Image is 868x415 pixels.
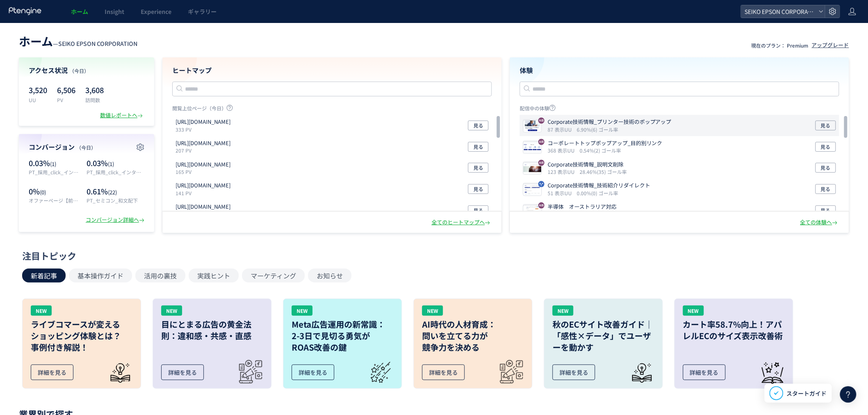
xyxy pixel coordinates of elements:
[752,42,809,49] p: 現在のプラン： Premium
[85,96,104,103] p: 訪問数
[176,147,234,154] p: 207 PV
[580,147,621,154] i: 0.54%(2) ゴール率
[22,299,141,389] a: NEWライブコマースが変えるショッピング体験とは？事例付き解説！詳細を見る
[432,219,492,226] div: 全てのヒートマップへ
[815,142,836,152] button: 見る
[29,66,144,75] h4: アクセス状況
[242,269,305,283] button: マーケティング
[468,142,489,152] button: 見る
[69,269,132,283] button: 基本操作ガイド
[176,168,234,175] p: 165 PV
[283,299,402,389] a: NEWMeta広告運用の新常識：2-3日で見切る勇気がROAS改善の鍵詳細を見る
[188,7,217,16] span: ギャラリー
[473,184,483,194] span: 見る
[87,169,144,176] p: PT_採用_click_インターンシップ2025Entry
[100,112,144,119] div: 数値レポートへ
[292,319,393,353] h3: Meta広告運用の新常識： 2-3日で見切る勇気が ROAS改善の鍵
[523,142,541,153] img: 95c871e0e481c0d0f619300c83124bef1756950786467.png
[468,163,489,173] button: 見る
[50,160,56,168] span: (1)
[422,365,465,380] div: 詳細を見る
[176,126,234,133] p: 333 PV
[87,186,144,197] p: 0.61%
[548,211,569,218] i: 2 表示UU
[742,5,815,18] span: SEIKO EPSON CORPORATION
[577,126,618,133] i: 6.90%(6) ゴール率
[29,186,82,197] p: 0%
[176,139,231,147] p: https://orientstar-watch.com/collections/all
[683,306,704,316] div: NEW
[76,144,96,151] span: （今日）
[815,121,836,130] button: 見る
[29,158,82,169] p: 0.03%
[22,249,842,262] div: 注目トピック
[544,299,663,389] a: NEW秋のECサイト改善ガイド｜「感性×データ」でユーザーを動かす詳細を見る
[22,269,66,283] button: 新着記事
[29,197,82,204] p: オファーページ【前後見る用】
[308,269,352,283] button: お知らせ
[548,118,672,126] p: Corporate技術情報_プリンター技術のポップアップ
[161,306,182,316] div: NEW
[161,365,204,380] div: 詳細を見る
[422,306,443,316] div: NEW
[473,205,483,215] span: 見る
[821,121,831,130] span: 見る
[800,219,839,226] div: 全ての体験へ
[548,203,617,211] p: 半導体 オーストラリア対応
[58,39,137,48] span: SEIKO EPSON CORPORATION
[29,96,47,103] p: UU
[523,184,541,196] img: f2c4c4c0066bf559a7f885063aa9a07a1756884188871.jpeg
[468,121,489,130] button: 見る
[29,83,47,96] p: 3,520
[523,205,541,217] img: 92a2eea4c6699f852447c0927d40cb7f1698386268541.jpeg
[86,216,146,224] div: コンバージョン詳細へ
[520,66,839,75] h4: 体験
[674,299,793,389] a: NEWカート率58.7%向上！アパレルECのサイズ表示改善術詳細を見る
[172,66,492,75] h4: ヒートマップ
[69,67,89,74] span: （今日）
[29,142,144,152] h4: コンバージョン
[468,205,489,215] button: 見る
[821,163,831,173] span: 見る
[176,182,231,189] p: https://store.orient-watch.com
[176,161,231,169] p: https://store.orient-watch.com/collections/all
[787,389,827,398] span: スタートガイド
[161,319,263,342] h3: 目にとまる広告の黄金法則：違和感・共感・直感
[87,158,144,169] p: 0.03%
[821,142,831,152] span: 見る
[189,269,239,283] button: 実践ヒント
[548,168,578,175] i: 123 表示UU
[548,189,575,196] i: 51 表示UU
[523,163,541,174] img: 1e9926a4587b4232e61ccf458c1a084e1756946103751.jpeg
[473,163,483,173] span: 見る
[153,299,272,389] a: NEW目にとまる広告の黄金法則：違和感・共感・直感詳細を見る
[821,184,831,194] span: 見る
[172,105,492,115] p: 閲覧上位ページ（今日）
[19,33,137,49] div: —
[520,105,839,115] p: 配信中の体験
[815,163,836,173] button: 見る
[553,365,595,380] div: 詳細を見る
[105,7,124,16] span: Insight
[85,83,104,96] p: 3,608
[19,33,53,49] span: ホーム
[548,182,650,189] p: Corporate技術情報_技術紹介リダイレクト
[31,306,52,316] div: NEW
[548,147,578,154] i: 368 表示UU
[422,319,524,353] h3: AI時代の人材育成： 問いを立てる力が 競争力を決める
[468,184,489,194] button: 見る
[548,126,575,133] i: 87 表示UU
[683,365,726,380] div: 詳細を見る
[292,306,313,316] div: NEW
[292,365,334,380] div: 詳細を見る
[523,121,541,132] img: 99cbd0d7719d85ea9cd025752c2627d11756972873389.png
[553,306,573,316] div: NEW
[815,205,836,215] button: 見る
[553,319,654,353] h3: 秋のECサイト改善ガイド｜「感性×データ」でユーザーを動かす
[683,319,785,342] h3: カート率58.7%向上！アパレルECのサイズ表示改善術
[141,7,171,16] span: Experience
[548,139,662,147] p: コーポレートトップポップアップ_目的別リンク
[108,188,117,196] span: (22)
[176,189,234,196] p: 141 PV
[548,161,624,169] p: Corporate技術情報_説明文削除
